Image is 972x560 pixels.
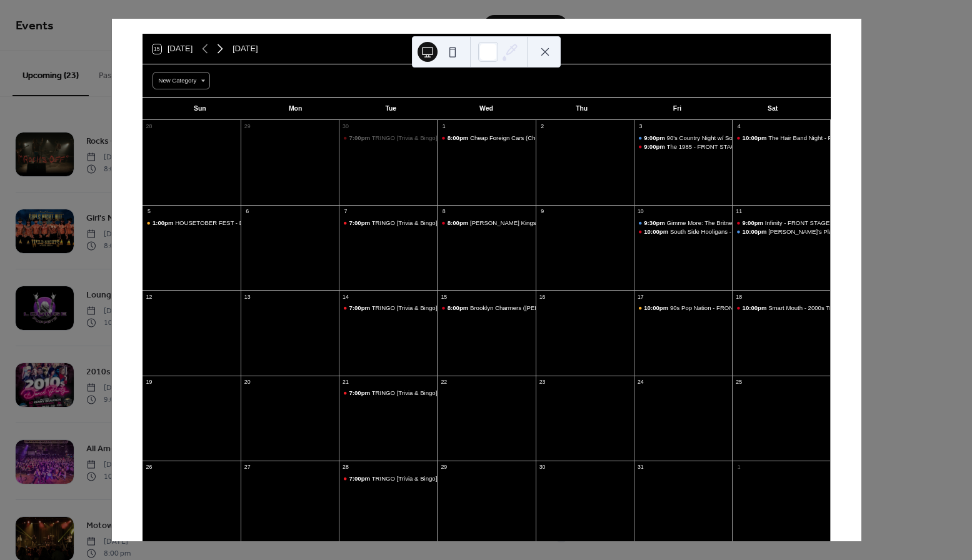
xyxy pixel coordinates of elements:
[732,134,830,142] div: The Hair Band Night - FRONT STAGE
[725,97,821,120] div: Sat
[448,219,470,227] span: 8:00pm
[439,97,534,120] div: Wed
[339,304,437,312] div: TRINGO [Trivia & Bingo]
[175,219,301,227] div: HOUSETOBER FEST - Daytime Music Festival
[634,142,732,151] div: The 1985 - FRONT STAGE
[244,293,251,301] div: 13
[667,142,739,151] div: The 1985 - FRONT STAGE
[743,134,769,142] span: 10:00pm
[629,97,725,120] div: Fri
[644,227,670,236] span: 10:00pm
[534,97,629,120] div: Thu
[735,464,743,471] div: 1
[765,219,830,227] div: Infinity - FRONT STAGE
[634,134,732,142] div: 90's Country Night w/ South City Revival - PERFORMANCE HALL
[644,142,666,151] span: 9:00pm
[440,293,448,301] div: 15
[470,304,644,312] div: Brooklyn Charmers ([PERSON_NAME] Tribute) - FRONT STAGE
[667,219,836,227] div: Gimme More: The Britney Experience - PERFORMANCE HALL
[244,378,251,386] div: 20
[233,42,258,54] div: [DATE]
[343,97,439,120] div: Tue
[372,219,438,227] div: TRINGO [Trivia & Bingo]
[735,378,743,386] div: 25
[153,219,175,227] span: 1:00pm
[148,41,198,56] button: 15[DATE]
[470,219,658,227] div: [PERSON_NAME] Kings ([PERSON_NAME] Tribute) - FRONT STAGE
[372,134,438,142] div: TRINGO [Trivia & Bingo]
[145,122,153,130] div: 28
[372,474,438,482] div: TRINGO [Trivia & Bingo]
[342,293,349,301] div: 14
[248,97,343,120] div: Mon
[735,122,743,130] div: 4
[735,208,743,216] div: 11
[538,122,546,130] div: 2
[342,378,349,386] div: 21
[339,134,437,142] div: TRINGO [Trivia & Bingo]
[743,304,769,312] span: 10:00pm
[440,378,448,386] div: 22
[145,378,153,386] div: 19
[768,304,908,312] div: Smart Mouth - 2000s Tribute Band - FRONT STAGE
[732,219,830,227] div: Infinity - FRONT STAGE
[349,219,371,227] span: 7:00pm
[670,304,758,312] div: 90s Pop Nation - FRONT STAGE
[372,304,438,312] div: TRINGO [Trivia & Bingo]
[437,134,535,142] div: Cheap Foreign Cars (Cheap Trick, The Cars & Foreigner) - FRONT STAGE
[768,134,870,142] div: The Hair Band Night - FRONT STAGE
[440,208,448,216] div: 8
[634,304,732,312] div: 90s Pop Nation - FRONT STAGE
[637,208,644,216] div: 10
[145,293,153,301] div: 12
[634,219,732,227] div: Gimme More: The Britney Experience - PERFORMANCE HALL
[637,122,644,130] div: 3
[342,208,349,216] div: 7
[538,464,546,471] div: 30
[448,134,470,142] span: 8:00pm
[342,464,349,471] div: 28
[470,134,670,142] div: Cheap Foreign Cars (Cheap Trick, The Cars & Foreigner) - FRONT STAGE
[440,122,448,130] div: 1
[634,227,732,236] div: South Side Hooligans - FRONT STAGE
[244,122,251,130] div: 29
[644,134,666,142] span: 9:00pm
[339,474,437,482] div: TRINGO [Trivia & Bingo]
[637,464,644,471] div: 31
[644,219,666,227] span: 9:30pm
[732,227,830,236] div: Sarah's Place: A Zach Bryan & Noah Kahan Tribute - PERFORMANCE HALL
[440,464,448,471] div: 29
[637,293,644,301] div: 17
[732,304,830,312] div: Smart Mouth - 2000s Tribute Band - FRONT STAGE
[145,208,153,216] div: 5
[349,304,371,312] span: 7:00pm
[670,227,775,236] div: South Side Hooligans - FRONT STAGE
[637,378,644,386] div: 24
[143,219,241,227] div: HOUSETOBER FEST - Daytime Music Festival
[349,389,371,397] span: 7:00pm
[743,227,769,236] span: 10:00pm
[339,389,437,397] div: TRINGO [Trivia & Bingo]
[538,293,546,301] div: 16
[153,97,248,120] div: Sun
[644,304,670,312] span: 10:00pm
[538,378,546,386] div: 23
[339,219,437,227] div: TRINGO [Trivia & Bingo]
[437,219,535,227] div: Petty Kings (Tom Petty Tribute) - FRONT STAGE
[349,474,371,482] span: 7:00pm
[667,134,843,142] div: 90's Country Night w/ South City Revival - PERFORMANCE HALL
[372,389,438,397] div: TRINGO [Trivia & Bingo]
[437,304,535,312] div: Brooklyn Charmers (Steely Dan Tribute) - FRONT STAGE
[538,208,546,216] div: 9
[448,304,470,312] span: 8:00pm
[349,134,371,142] span: 7:00pm
[342,122,349,130] div: 30
[244,208,251,216] div: 6
[743,219,765,227] span: 9:00pm
[735,293,743,301] div: 18
[145,464,153,471] div: 26
[244,464,251,471] div: 27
